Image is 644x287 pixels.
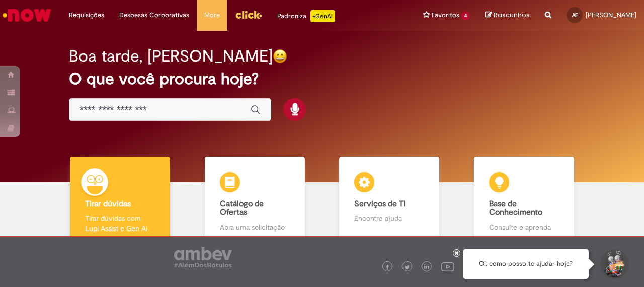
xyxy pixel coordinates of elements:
b: Serviços de TI [354,199,406,209]
p: Tirar dúvidas com Lupi Assist e Gen Ai [85,213,155,234]
p: Abra uma solicitação [220,222,290,233]
b: Base de Conhecimento [489,199,542,218]
p: Encontre ajuda [354,213,424,223]
span: Despesas Corporativas [119,10,189,20]
a: Tirar dúvidas Tirar dúvidas com Lupi Assist e Gen Ai [53,157,188,244]
a: Catálogo de Ofertas Abra uma solicitação [188,157,323,244]
b: Catálogo de Ofertas [220,199,264,218]
b: Tirar dúvidas [85,199,131,209]
button: Iniciar Conversa de Suporte [599,249,629,279]
p: Consulte e aprenda [489,222,559,233]
h2: O que você procura hoje? [69,70,575,88]
span: Rascunhos [494,10,530,20]
img: logo_footer_facebook.png [385,265,390,270]
p: +GenAi [310,10,335,22]
span: 4 [461,12,470,20]
span: Requisições [69,10,104,20]
a: Serviços de TI Encontre ajuda [322,157,457,244]
img: logo_footer_linkedin.png [424,264,429,270]
img: click_logo_yellow_360x200.png [235,7,262,22]
a: Rascunhos [485,11,530,20]
img: happy-face.png [273,49,287,64]
div: Padroniza [277,10,335,22]
div: Oi, como posso te ajudar hoje? [463,249,589,279]
span: Favoritos [432,10,459,20]
img: ServiceNow [1,5,53,25]
img: logo_footer_ambev_rotulo_gray.png [174,247,232,267]
span: More [204,10,220,20]
img: logo_footer_youtube.png [441,260,454,273]
a: Base de Conhecimento Consulte e aprenda [457,157,592,244]
span: AF [572,12,578,18]
span: [PERSON_NAME] [586,11,636,19]
img: logo_footer_twitter.png [405,265,410,270]
h2: Boa tarde, [PERSON_NAME] [69,47,273,65]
